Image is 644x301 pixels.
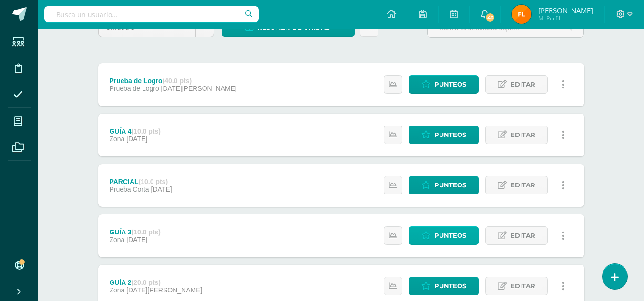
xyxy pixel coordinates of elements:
[409,277,479,295] a: Punteos
[409,176,479,194] a: Punteos
[434,176,466,194] span: Punteos
[126,286,202,294] span: [DATE][PERSON_NAME]
[512,5,531,24] img: 25f6e6797fd9adb8834a93e250faf539.png
[434,126,466,144] span: Punteos
[109,279,202,286] div: GUÍA 2
[511,76,535,93] span: Editar
[409,226,479,245] a: Punteos
[132,127,161,135] strong: (10.0 pts)
[132,279,161,286] strong: (20.0 pts)
[409,75,479,94] a: Punteos
[109,178,172,185] div: PARCIAL
[511,227,535,244] span: Editar
[109,286,124,294] span: Zona
[151,185,172,193] span: [DATE]
[163,77,192,85] strong: (40.0 pts)
[538,6,593,15] span: [PERSON_NAME]
[538,14,593,22] span: Mi Perfil
[109,236,124,243] span: Zona
[109,127,161,135] div: GUÍA 4
[161,85,237,92] span: [DATE][PERSON_NAME]
[511,277,535,295] span: Editar
[511,176,535,194] span: Editar
[139,178,168,185] strong: (10.0 pts)
[434,227,466,244] span: Punteos
[434,277,466,295] span: Punteos
[109,185,149,193] span: Prueba Corta
[132,228,161,236] strong: (10.0 pts)
[126,236,147,243] span: [DATE]
[126,135,147,143] span: [DATE]
[109,85,159,92] span: Prueba de Logro
[485,12,495,23] span: 46
[109,135,124,143] span: Zona
[434,76,466,93] span: Punteos
[109,77,236,85] div: Prueba de Logro
[511,126,535,144] span: Editar
[44,6,259,22] input: Busca un usuario...
[109,228,161,236] div: GUÍA 3
[409,126,479,144] a: Punteos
